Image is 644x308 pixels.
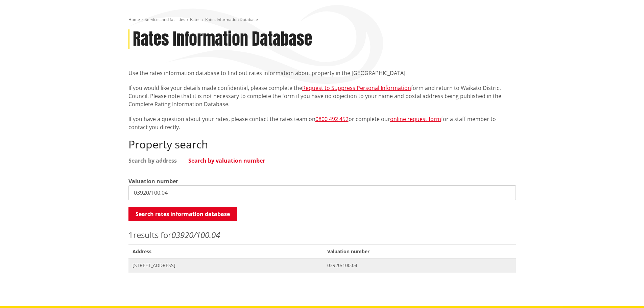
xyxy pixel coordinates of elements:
a: 0800 492 452 [315,115,349,123]
span: Rates Information Database [205,17,258,22]
a: Request to Suppress Personal Information [302,84,411,92]
p: Use the rates information database to find out rates information about property in the [GEOGRAPHI... [128,69,516,77]
a: online request form [390,115,441,123]
a: [STREET_ADDRESS] 03920/100.04 [128,258,516,272]
span: 03920/100.04 [327,262,511,269]
iframe: Messenger Launcher [613,280,637,304]
p: If you would like your details made confidential, please complete the form and return to Waikato ... [128,84,516,108]
span: Address [128,244,324,258]
input: e.g. 03920/020.01A [128,185,516,200]
a: Home [128,17,140,22]
label: Valuation number [128,177,178,185]
span: [STREET_ADDRESS] [133,262,319,269]
span: 1 [128,229,133,240]
nav: breadcrumb [128,17,516,23]
h1: Rates Information Database [133,29,312,49]
button: Search rates information database [128,207,237,221]
p: If you have a question about your rates, please contact the rates team on or complete our for a s... [128,115,516,131]
p: results for [128,229,516,241]
span: Valuation number [323,244,516,258]
a: Search by valuation number [188,158,265,163]
h2: Property search [128,138,516,151]
em: 03920/100.04 [171,229,220,240]
a: Services and facilities [145,17,185,22]
a: Search by address [128,158,177,163]
a: Rates [190,17,200,22]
